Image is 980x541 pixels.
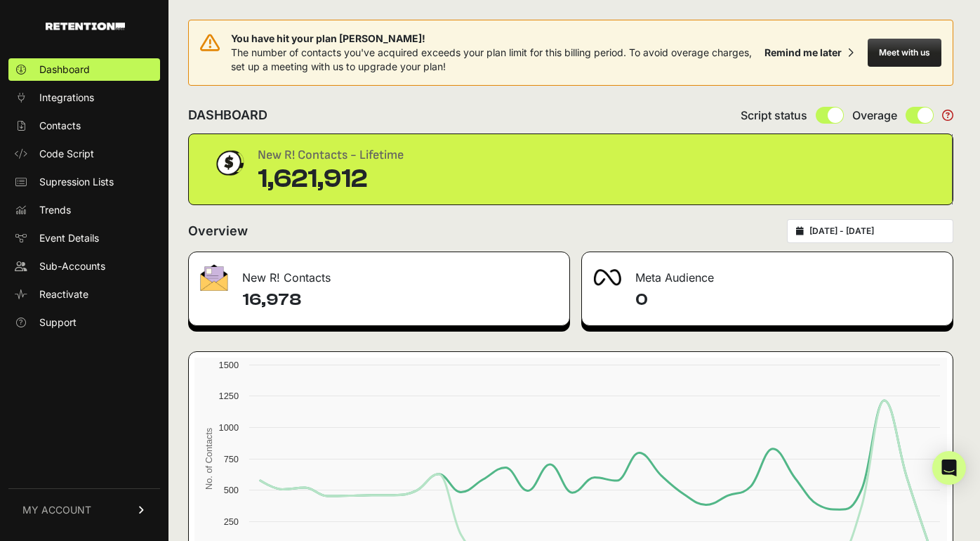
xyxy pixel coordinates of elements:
[8,143,160,165] a: Code Script
[258,145,404,165] div: New R! Contacts - Lifetime
[39,63,90,77] span: Dashboard
[224,454,239,464] text: 750
[204,428,214,490] text: No. of Contacts
[8,86,160,109] a: Integrations
[8,311,160,334] a: Support
[8,171,160,193] a: Supression Lists
[39,147,94,161] span: Code Script
[593,269,621,286] img: fa-meta-2f981b61bb99beabf952f7030308934f19ce035c18b003e963880cc3fabeebb7.png
[852,107,897,124] span: Overage
[22,503,91,517] span: MY ACCOUNT
[231,32,759,46] span: You have hit your plan [PERSON_NAME]!
[188,221,248,241] h2: Overview
[219,391,239,401] text: 1250
[759,40,859,65] button: Remind me later
[8,199,160,221] a: Trends
[39,119,81,133] span: Contacts
[224,516,239,527] text: 250
[211,145,246,181] img: dollar-coin-05c43ed7efb7bc0c12610022525b4bbbb207c7efeef5aecc26f025e68dcafac9.png
[258,165,404,193] div: 1,621,912
[46,22,125,30] img: Retention.com
[188,105,267,125] h2: DASHBOARD
[8,58,160,81] a: Dashboard
[200,264,228,291] img: fa-envelope-19ae18322b30453b285274b1b8af3d052b27d846a4fbe8435d1a52b978f639a2.png
[39,231,99,245] span: Event Details
[8,488,160,531] a: MY ACCOUNT
[39,175,114,189] span: Supression Lists
[189,252,569,294] div: New R! Contacts
[8,283,160,306] a: Reactivate
[39,91,94,105] span: Integrations
[8,115,160,137] a: Contacts
[39,259,105,273] span: Sub-Accounts
[741,107,807,124] span: Script status
[39,203,71,217] span: Trends
[932,451,966,485] div: Open Intercom Messenger
[764,46,842,60] div: Remind me later
[582,252,953,294] div: Meta Audience
[635,289,941,311] h4: 0
[39,315,77,330] span: Support
[224,485,239,495] text: 500
[8,227,160,249] a: Event Details
[219,360,239,370] text: 1500
[868,39,941,67] button: Meet with us
[219,422,239,433] text: 1000
[231,46,752,72] span: The number of contacts you've acquired exceeds your plan limit for this billing period. To avoid ...
[242,289,558,311] h4: 16,978
[8,255,160,278] a: Sub-Accounts
[39,287,88,301] span: Reactivate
